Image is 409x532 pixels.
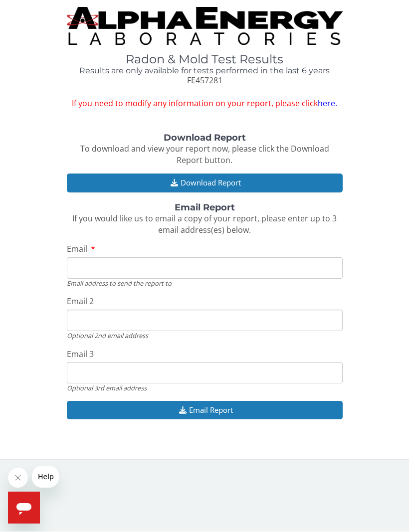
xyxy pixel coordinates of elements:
[67,7,343,45] img: TightCrop.jpg
[67,279,343,288] div: Email address to send the report to
[67,296,94,307] span: Email 2
[67,332,343,341] div: Optional 2nd email address
[72,213,337,236] span: If you would like us to email a copy of your report, please enter up to 3 email address(es) below.
[8,492,40,524] iframe: Button to launch messaging window
[175,202,235,213] strong: Email Report
[67,349,94,360] span: Email 3
[67,67,343,76] h4: Results are only available for tests performed in the last 6 years
[67,98,343,110] span: If you need to modify any information on your report, please click
[318,98,337,109] a: here.
[67,244,87,255] span: Email
[32,466,59,488] iframe: Message from company
[187,75,222,86] span: FE457281
[8,468,28,488] iframe: Close message
[67,384,343,393] div: Optional 3rd email address
[67,174,343,192] button: Download Report
[67,53,343,66] h1: Radon & Mold Test Results
[164,133,246,144] strong: Download Report
[80,144,329,166] span: To download and view your report now, please click the Download Report button.
[67,401,343,420] button: Email Report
